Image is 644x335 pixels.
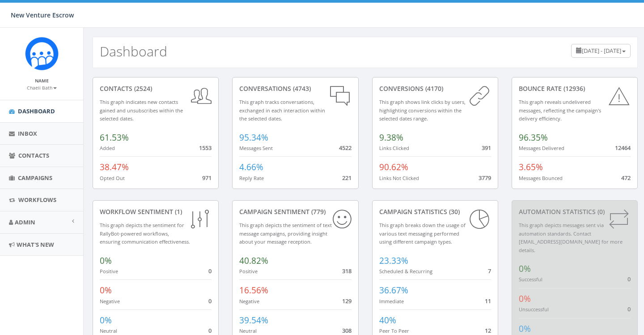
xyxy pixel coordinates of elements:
small: Scheduled & Recurring [379,268,432,275]
span: 36.67% [379,284,408,296]
span: 95.34% [239,132,268,143]
span: 1553 [199,144,212,152]
small: Successful [519,276,542,283]
small: Links Not Clicked [379,175,419,181]
div: Campaign Sentiment [239,207,351,216]
small: Immediate [379,298,404,305]
span: 0% [100,255,112,266]
small: Positive [100,268,118,275]
small: Negative [100,298,120,305]
span: 12464 [615,144,631,152]
div: conversations [239,84,351,93]
small: Messages Sent [239,145,273,151]
span: 0% [100,284,112,296]
small: Reply Rate [239,175,264,181]
small: This graph depicts the sentiment for RallyBot-powered workflows, ensuring communication effective... [100,222,190,245]
span: Campaigns [18,174,52,182]
small: This graph shows link clicks by users, highlighting conversions within the selected dates range. [379,99,466,122]
small: Opted Out [100,175,125,181]
span: (2524) [132,84,152,93]
span: 4522 [339,144,352,152]
span: 40.82% [239,255,268,266]
span: 96.35% [519,132,548,143]
span: What's New [17,241,54,249]
a: Chaeli Bath [27,83,57,91]
span: 39.54% [239,314,268,326]
small: Peer To Peer [379,327,409,334]
span: (1) [173,207,182,216]
span: 12 [485,326,491,335]
small: Positive [239,268,258,275]
div: Bounce Rate [519,84,631,93]
small: Messages Bounced [519,175,563,181]
div: Workflow Sentiment [100,207,212,216]
span: 11 [485,297,491,305]
span: 9.38% [379,132,403,143]
span: 23.33% [379,255,408,266]
span: 391 [482,144,491,152]
span: New Venture Escrow [11,11,74,19]
span: Contacts [18,151,49,159]
small: This graph reveals undelivered messages, reflecting the campaign's delivery efficiency. [519,99,601,122]
span: 3.65% [519,161,543,173]
span: (779) [309,207,326,216]
span: 40% [379,314,396,326]
span: 0% [519,293,531,305]
small: This graph depicts the sentiment of text message campaigns, providing insight about your message ... [239,222,332,245]
span: 472 [621,174,631,182]
small: Messages Delivered [519,145,564,151]
span: [DATE] - [DATE] [582,47,621,55]
div: conversions [379,84,491,93]
span: 0% [519,263,531,275]
span: 3779 [479,174,491,182]
small: This graph indicates new contacts gained and unsubscribes within the selected dates. [100,99,183,122]
span: 4.66% [239,161,263,173]
span: 0% [100,314,112,326]
span: 0% [519,323,531,335]
small: Neutral [239,327,257,334]
small: Added [100,145,115,151]
span: 0 [208,297,212,305]
span: 221 [342,174,352,182]
img: Rally_Corp_Icon_1.png [25,37,59,70]
span: 38.47% [100,161,129,173]
span: 0 [208,326,212,335]
small: Negative [239,298,259,305]
span: 0 [627,305,631,313]
span: 0 [208,267,212,275]
span: Dashboard [18,107,55,115]
div: Campaign Statistics [379,207,491,216]
small: Links Clicked [379,145,409,151]
span: (30) [447,207,460,216]
small: This graph tracks conversations, exchanged in each interaction within the selected dates. [239,99,325,122]
span: (4743) [291,84,311,93]
span: (0) [596,207,605,216]
small: Unsuccessful [519,306,549,313]
div: Automation Statistics [519,207,631,216]
span: 61.53% [100,132,129,143]
span: Workflows [18,196,56,204]
span: 129 [342,297,352,305]
span: Admin [15,218,35,226]
span: 971 [202,174,212,182]
small: Name [35,77,49,84]
span: 318 [342,267,352,275]
span: 0 [627,275,631,283]
h2: Dashboard [100,44,167,59]
span: (4170) [424,84,443,93]
span: Inbox [18,129,37,137]
small: Neutral [100,327,117,334]
span: 16.56% [239,284,268,296]
span: 90.62% [379,161,408,173]
span: 308 [342,326,352,335]
small: Chaeli Bath [27,85,57,91]
span: 7 [488,267,491,275]
small: This graph breaks down the usage of various text messaging performed using different campaign types. [379,222,466,245]
div: contacts [100,84,212,93]
small: This graph depicts messages sent via automation standards. Contact [EMAIL_ADDRESS][DOMAIN_NAME] f... [519,222,623,253]
span: (12936) [562,84,585,93]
